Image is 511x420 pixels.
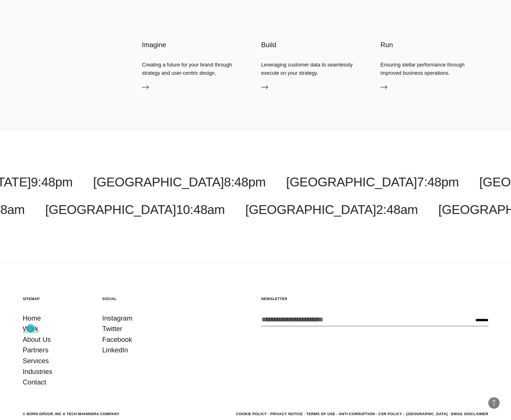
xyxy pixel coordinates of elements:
[93,175,266,189] a: [GEOGRAPHIC_DATA]8:48pm
[417,175,459,189] span: 7:48pm
[142,61,250,77] div: Creating a future for your brand through strategy and user-centric design.
[23,411,120,417] div: © BORN GROUP, INC A Tech Mahindra Company
[23,313,41,324] a: Home
[23,323,39,334] a: Work
[102,313,133,324] a: Instagram
[23,334,51,345] a: About Us
[378,412,448,416] a: CSR POLICY – [GEOGRAPHIC_DATA]
[45,202,225,217] a: [GEOGRAPHIC_DATA]10:48am
[261,296,488,301] h5: Newsletter
[488,397,500,409] button: Back to Top
[102,334,132,345] a: Facebook
[270,412,303,416] a: Privacy Notice
[23,377,46,388] a: Contact
[451,412,488,416] a: Email Disclaimer
[380,61,488,77] div: Ensuring stellar performance through improved business operations.
[102,323,122,334] a: Twitter
[23,366,52,377] a: Industries
[176,202,225,217] span: 10:48am
[23,296,91,301] h5: Sitemap
[380,40,488,49] h3: Run
[142,40,250,49] h3: Imagine
[23,345,49,355] a: Partners
[31,175,73,189] span: 9:48pm
[261,40,369,49] h3: Build
[224,175,266,189] span: 8:48pm
[102,296,170,301] h5: Social
[339,412,375,416] a: Anti-Corruption
[102,345,128,355] a: LinkedIn
[236,412,267,416] a: Cookie Policy
[306,412,335,416] a: Terms of Use
[261,61,369,77] div: Leveraging customer data to seamlessly execute on your strategy.
[23,355,49,366] a: Services
[376,202,418,217] span: 2:48am
[286,175,459,189] a: [GEOGRAPHIC_DATA]7:48pm
[245,202,418,217] a: [GEOGRAPHIC_DATA]2:48am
